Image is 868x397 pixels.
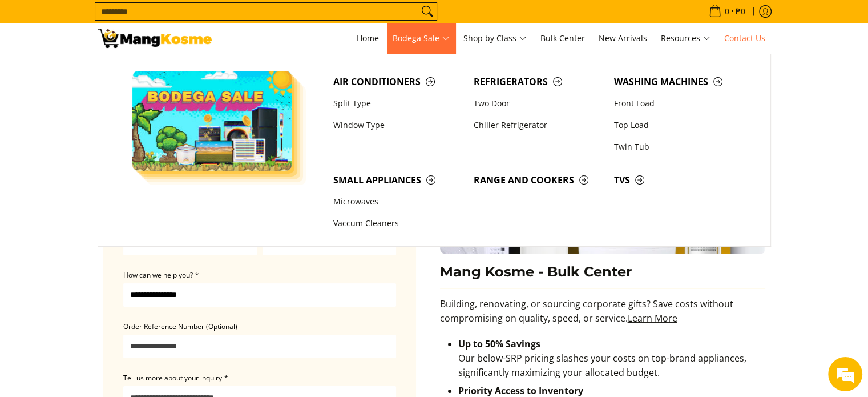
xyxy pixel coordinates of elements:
span: Home [357,33,379,43]
a: Shop by Class [458,23,532,54]
span: Shop by Class [463,31,527,46]
a: Split Type [328,93,468,114]
span: Contact Us [724,33,765,43]
a: Learn More [628,312,677,324]
span: Refrigerators [474,75,603,89]
p: Building, renovating, or sourcing corporate gifts? Save costs without compromising on quality, sp... [440,297,765,337]
span: Order Reference Number (Optional) [123,322,237,331]
strong: Up to 50% Savings [458,338,540,350]
img: Contact Us Today! l Mang Kosme - Home Appliance Warehouse Sale [98,29,212,48]
span: Tell us more about your inquiry [123,373,222,383]
span: Bulk Center [540,33,585,43]
a: Two Door [468,93,608,114]
a: Bodega Sale [387,23,455,54]
strong: Priority Access to Inventory [458,384,583,397]
a: Home [351,23,385,54]
span: How can we help you? [123,270,193,280]
span: Resources [661,31,710,46]
a: Top Load [608,114,749,136]
a: TVs [608,169,749,191]
span: Small Appliances [333,173,462,187]
span: TVs [614,173,743,187]
span: New Arrivals [599,33,647,43]
span: Washing Machines [614,75,743,89]
a: Window Type [328,114,468,136]
span: We're online! [66,123,158,239]
a: Air Conditioners [328,71,468,93]
a: Contact Us [718,23,771,54]
a: Refrigerators [468,71,608,93]
span: Air Conditioners [333,75,462,89]
textarea: Type your message and hit 'Enter' [6,271,217,311]
a: Range and Cookers [468,169,608,191]
a: Washing Machines [608,71,749,93]
a: Small Appliances [328,169,468,191]
a: Front Load [608,93,749,114]
a: New Arrivals [593,23,653,54]
span: Bodega Sale [393,31,450,46]
a: Bulk Center [535,23,591,54]
img: Bodega Sale [132,71,292,171]
div: Minimize live chat window [187,6,215,33]
nav: Main Menu [223,23,771,54]
a: Microwaves [328,191,468,213]
button: Search [418,3,437,20]
h3: Mang Kosme - Bulk Center [440,263,765,289]
span: Range and Cookers [474,173,603,187]
span: ₱0 [734,7,747,15]
a: Resources [655,23,716,54]
div: Chat with us now [59,64,192,79]
span: 0 [723,7,731,15]
li: Our below-SRP pricing slashes your costs on top-brand appliances, significantly maximizing your a... [458,337,765,384]
a: Chiller Refrigerator [468,114,608,136]
span: • [705,5,749,18]
a: Twin Tub [608,136,749,158]
a: Vaccum Cleaners [328,213,468,235]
